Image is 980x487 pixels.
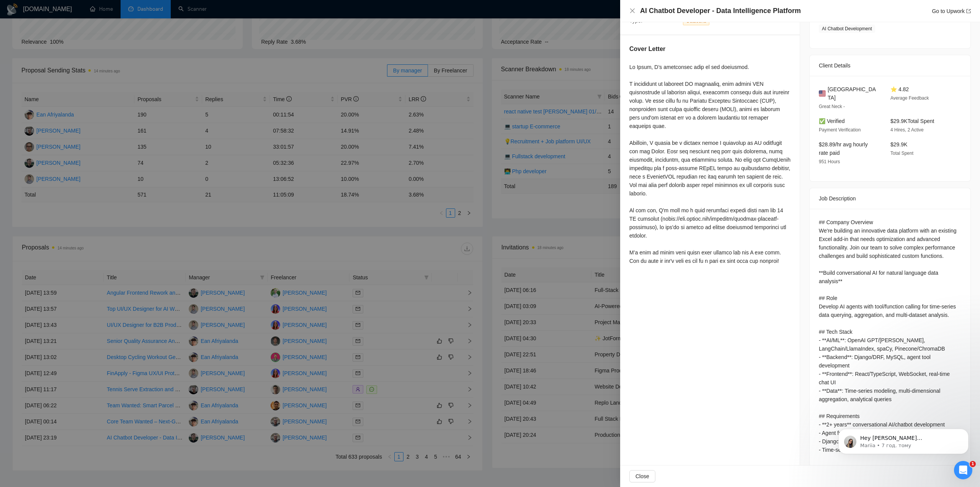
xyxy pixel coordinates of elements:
span: ⭐ 4.82 [890,86,909,92]
span: 1 [970,461,976,467]
h4: AI Chatbot Developer - Data Intelligence Platform [640,6,801,16]
span: Close [635,472,649,480]
span: Payment Verification [819,127,861,133]
div: ## Company Overview We're building an innovative data platform with an existing Excel add-in that... [819,218,961,454]
span: $29.9K [890,141,907,148]
span: Great Neck - [819,104,845,109]
span: $29.9K Total Spent [890,118,934,124]
span: Type: [629,18,642,24]
button: Close [629,8,635,14]
button: Close [629,470,655,482]
span: $28.89/hr avg hourly rate paid [819,141,868,156]
h5: Cover Letter [629,44,665,54]
iframe: Intercom notifications повідомлення [827,413,980,466]
span: Total Spent [890,151,913,156]
span: Hey [PERSON_NAME][EMAIL_ADDRESS][DOMAIN_NAME], Looks like your Upwork agency Requestum ran out of... [33,22,132,127]
span: export [966,9,971,13]
span: ✅ Verified [819,118,845,124]
span: 951 Hours [819,159,840,164]
span: Average Feedback [890,95,929,101]
div: Client Details [819,55,961,76]
div: Lo Ipsum, D’s ametconsec adip el sed doeiusmod. T incididunt ut laboreet DO magnaaliq, enim admin... [629,63,791,265]
img: 🇺🇸 [819,89,826,98]
p: Message from Mariia, sent 7 год. тому [33,30,132,36]
a: Go to Upworkexport [932,8,971,14]
span: AI Chatbot Development [819,25,875,33]
span: [GEOGRAPHIC_DATA] [828,85,878,102]
span: close [629,8,635,14]
div: Job Description [819,188,961,209]
iframe: Intercom live chat [954,461,972,479]
span: 4 Hires, 2 Active [890,127,924,133]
